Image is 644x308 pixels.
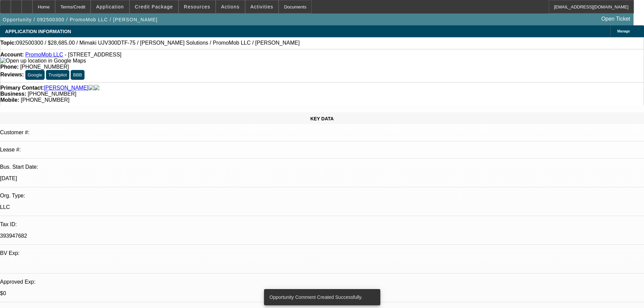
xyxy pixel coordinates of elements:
span: 092500300 / $28,685.00 / Mimaki UJV300DTF-75 / [PERSON_NAME] Solutions / PromoMob LLC / [PERSON_N... [16,40,300,46]
img: facebook-icon.png [89,85,94,91]
button: Google [25,70,45,80]
strong: Primary Contact: [0,85,44,91]
strong: Business: [0,91,26,97]
a: View Google Maps [0,58,86,64]
strong: Account: [0,52,24,57]
a: [PERSON_NAME] [44,85,89,91]
button: BBB [71,70,85,80]
strong: Mobile: [0,97,19,103]
strong: Phone: [0,64,19,70]
button: Application [91,0,129,13]
span: KEY DATA [310,116,334,121]
a: PromoMob LLC [25,52,63,57]
button: Activities [245,0,279,13]
img: Open up location in Google Maps [0,58,86,64]
div: Opportunity Comment Created Successfully. [264,289,378,305]
span: [PHONE_NUMBER] [21,97,69,103]
span: Credit Package [135,4,173,9]
span: [PHONE_NUMBER] [20,64,69,70]
a: Open Ticket [599,13,633,25]
span: Manage [617,29,630,33]
span: Opportunity / 092500300 / PromoMob LLC / [PERSON_NAME] [3,17,158,22]
button: Resources [179,0,215,13]
span: Actions [221,4,240,9]
span: Resources [184,4,210,9]
span: - [STREET_ADDRESS] [65,52,121,57]
strong: Reviews: [0,72,24,77]
span: Application [96,4,124,9]
img: linkedin-icon.png [94,85,99,91]
span: APPLICATION INFORMATION [5,29,71,34]
button: Actions [216,0,245,13]
strong: Topic: [0,40,16,46]
span: [PHONE_NUMBER] [28,91,76,97]
button: Credit Package [130,0,178,13]
button: Trustpilot [46,70,69,80]
span: Activities [251,4,273,9]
